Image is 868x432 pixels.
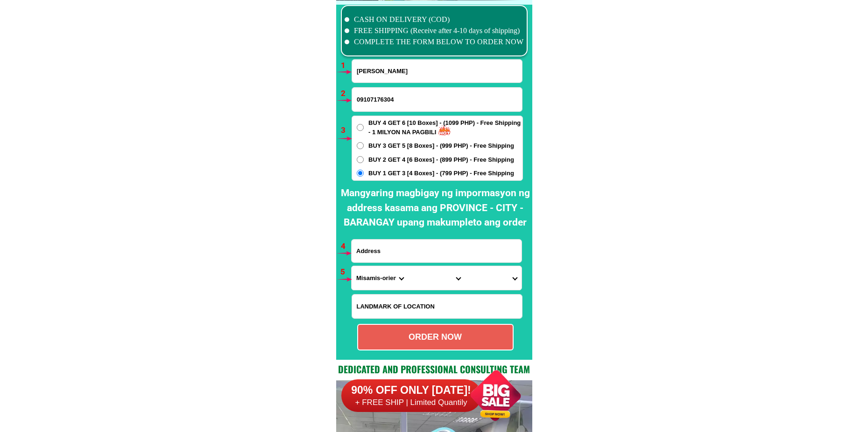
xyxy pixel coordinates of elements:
[352,240,522,262] input: Input address
[341,88,352,100] h6: 2
[357,124,364,131] input: BUY 4 GET 6 [10 Boxes] - (1099 PHP) - Free Shipping - 1 MILYON NA PAGBILI
[357,170,364,177] input: BUY 1 GET 3 [4 Boxes] - (799 PHP) - Free Shipping
[357,142,364,149] input: BUY 3 GET 5 [8 Boxes] - (999 PHP) - Free Shipping
[408,266,465,290] select: Select district
[352,266,408,290] select: Select province
[368,169,514,178] span: BUY 1 GET 3 [4 Boxes] - (799 PHP) - Free Shipping
[345,14,524,25] li: CASH ON DELIVERY (COD)
[352,88,522,111] input: Input phone_number
[368,118,522,137] span: BUY 4 GET 6 [10 Boxes] - (1099 PHP) - Free Shipping - 1 MILYON NA PAGBILI
[465,266,522,290] select: Select commune
[352,60,522,82] input: Input full_name
[340,266,351,278] h6: 5
[352,295,522,318] input: Input LANDMARKOFLOCATION
[368,141,514,151] span: BUY 3 GET 5 [8 Boxes] - (999 PHP) - Free Shipping
[368,155,514,165] span: BUY 2 GET 4 [6 Boxes] - (899 PHP) - Free Shipping
[341,384,481,398] h6: 90% OFF ONLY [DATE]!
[345,36,524,48] li: COMPLETE THE FORM BELOW TO ORDER NOW
[339,186,532,230] h2: Mangyaring magbigay ng impormasyon ng address kasama ang PROVINCE - CITY - BARANGAY upang makumpl...
[345,25,524,36] li: FREE SHIPPING (Receive after 4-10 days of shipping)
[336,362,532,376] h2: Dedicated and professional consulting team
[341,124,352,137] h6: 3
[341,240,352,253] h6: 4
[357,156,364,163] input: BUY 2 GET 4 [6 Boxes] - (899 PHP) - Free Shipping
[341,60,352,72] h6: 1
[358,331,513,343] div: ORDER NOW
[341,398,481,408] h6: + FREE SHIP | Limited Quantily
